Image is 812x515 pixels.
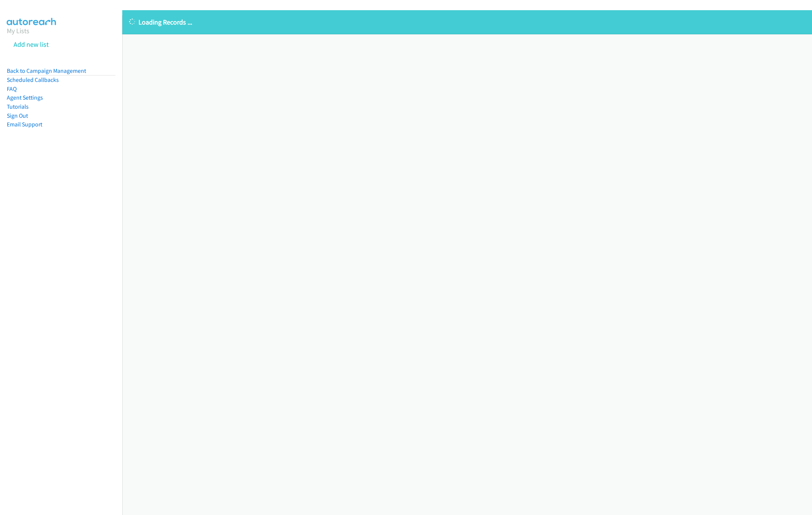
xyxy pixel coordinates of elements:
[129,17,805,27] p: Loading Records ...
[7,76,59,83] a: Scheduled Callbacks
[7,103,29,110] a: Tutorials
[7,121,42,128] a: Email Support
[14,40,49,49] a: Add new list
[7,67,86,74] a: Back to Campaign Management
[7,94,43,101] a: Agent Settings
[7,112,28,119] a: Sign Out
[7,26,29,35] a: My Lists
[7,85,17,92] a: FAQ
